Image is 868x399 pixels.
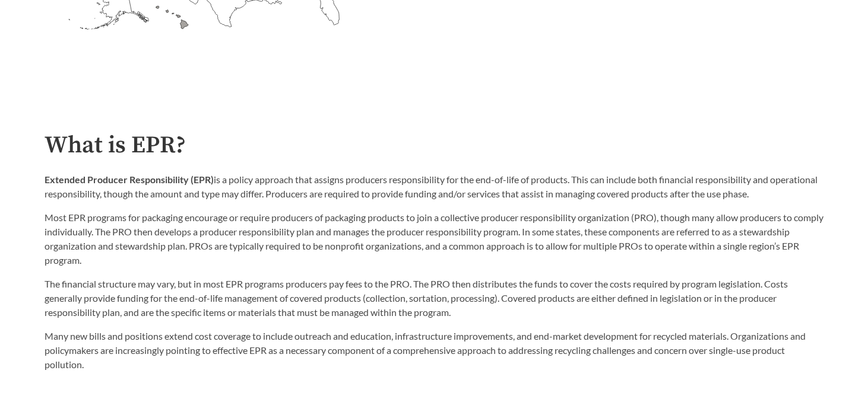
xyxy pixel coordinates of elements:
p: Many new bills and positions extend cost coverage to include outreach and education, infrastructu... [45,329,823,372]
p: is a policy approach that assigns producers responsibility for the end-of-life of products. This ... [45,173,823,201]
h2: What is EPR? [45,132,823,159]
strong: Extended Producer Responsibility (EPR) [45,174,214,185]
p: The financial structure may vary, but in most EPR programs producers pay fees to the PRO. The PRO... [45,277,823,320]
p: Most EPR programs for packaging encourage or require producers of packaging products to join a co... [45,210,823,267]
